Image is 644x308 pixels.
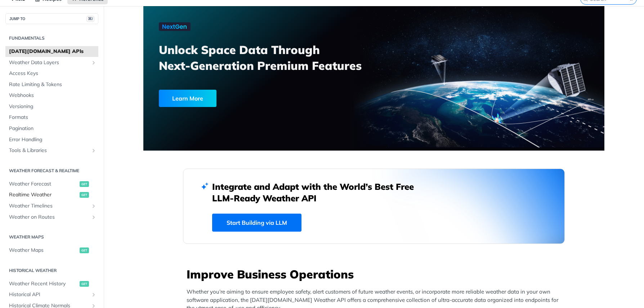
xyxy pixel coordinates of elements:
span: Weather on Routes [9,214,89,221]
h2: Weather Maps [5,234,98,240]
h2: Integrate and Adapt with the World’s Best Free LLM-Ready Weather API [212,181,425,204]
h2: Weather Forecast & realtime [5,168,98,174]
a: Rate Limiting & Tokens [5,79,98,90]
a: Pagination [5,123,98,134]
span: Access Keys [9,70,97,77]
button: Show subpages for Weather Timelines [91,203,97,209]
a: Weather Recent Historyget [5,278,98,289]
span: Weather Maps [9,247,78,254]
a: Webhooks [5,90,98,101]
span: Weather Data Layers [9,59,89,66]
button: Show subpages for Weather Data Layers [91,60,97,66]
button: Show subpages for Weather on Routes [91,214,97,220]
a: Access Keys [5,68,98,79]
button: Show subpages for Tools & Libraries [91,148,97,153]
a: [DATE][DOMAIN_NAME] APIs [5,46,98,57]
a: Weather Data LayersShow subpages for Weather Data Layers [5,57,98,68]
h3: Unlock Space Data Through Next-Generation Premium Features [159,42,382,73]
span: get [80,192,89,198]
span: Rate Limiting & Tokens [9,81,97,88]
a: Historical APIShow subpages for Historical API [5,289,98,300]
span: Historical API [9,291,89,298]
span: ⌘/ [86,16,94,22]
span: Versioning [9,103,97,110]
span: get [80,247,89,253]
a: Error Handling [5,134,98,145]
span: Formats [9,114,97,121]
a: Versioning [5,101,98,112]
a: Tools & LibrariesShow subpages for Tools & Libraries [5,145,98,156]
span: Pagination [9,125,97,132]
img: NextGen [159,22,191,31]
span: Weather Recent History [9,280,78,287]
span: Realtime Weather [9,191,78,198]
button: Show subpages for Historical API [91,292,97,298]
span: Weather Forecast [9,180,78,188]
h2: Historical Weather [5,267,98,274]
span: Tools & Libraries [9,147,89,154]
span: get [80,181,89,187]
div: Learn More [159,90,216,107]
span: [DATE][DOMAIN_NAME] APIs [9,48,97,55]
a: Weather TimelinesShow subpages for Weather Timelines [5,201,98,211]
a: Weather Forecastget [5,179,98,189]
a: Weather Mapsget [5,245,98,256]
button: JUMP TO⌘/ [5,13,98,24]
a: Weather on RoutesShow subpages for Weather on Routes [5,212,98,223]
span: Error Handling [9,136,97,143]
span: Weather Timelines [9,202,89,210]
a: Start Building via LLM [212,214,301,232]
h3: Improve Business Operations [187,266,565,282]
a: Learn More [159,90,337,107]
h2: Fundamentals [5,35,98,41]
a: Realtime Weatherget [5,189,98,200]
span: Webhooks [9,92,97,99]
a: Formats [5,112,98,123]
span: get [80,281,89,287]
